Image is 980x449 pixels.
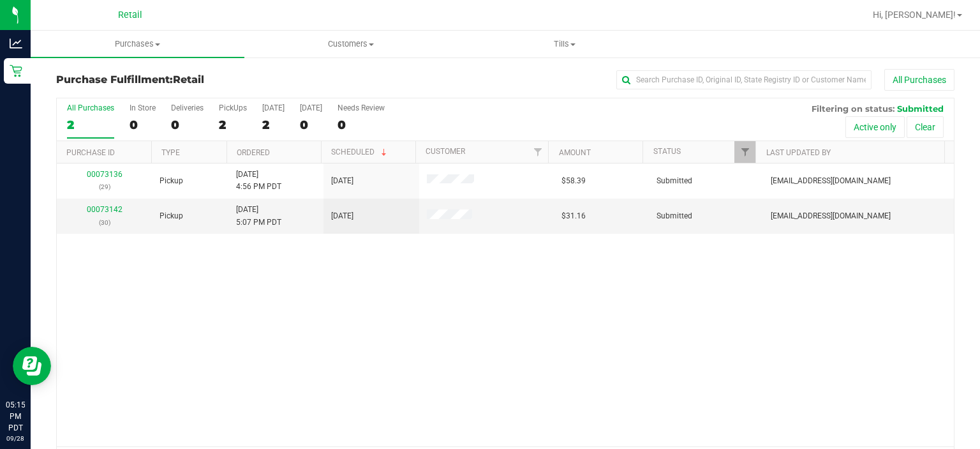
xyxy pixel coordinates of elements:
input: Search Purchase ID, Original ID, State Registry ID or Customer Name... [616,70,872,89]
button: Clear [907,116,944,138]
div: 0 [171,118,204,132]
div: 2 [262,118,285,132]
span: Purchases [31,38,244,50]
span: Submitted [897,103,944,114]
div: Needs Review [338,103,385,112]
a: Status [653,147,681,156]
a: Filter [527,141,548,163]
span: Customers [245,38,457,50]
span: Tills [459,38,671,50]
iframe: Resource center [13,347,51,385]
div: 2 [67,118,114,132]
p: 09/28 [6,434,25,443]
h3: Purchase Fulfillment: [56,74,355,86]
span: [DATE] 4:56 PM PDT [236,169,281,193]
a: 00073136 [87,170,122,179]
a: Customer [426,147,465,156]
span: $58.39 [561,175,586,187]
div: 0 [338,118,385,132]
a: Scheduled [331,148,389,156]
div: 2 [219,118,247,132]
span: [EMAIL_ADDRESS][DOMAIN_NAME] [771,175,891,187]
a: Type [161,148,180,157]
p: (30) [64,217,144,229]
span: Pickup [160,175,183,187]
p: 05:15 PM PDT [6,399,25,434]
a: Last Updated By [766,148,831,157]
div: 0 [300,118,322,132]
span: Retail [173,73,204,86]
button: All Purchases [884,69,954,91]
a: Purchase ID [66,148,115,157]
span: [EMAIL_ADDRESS][DOMAIN_NAME] [771,210,891,222]
div: Deliveries [171,103,204,112]
span: Pickup [160,210,183,222]
a: Filter [734,141,755,163]
span: Submitted [657,175,692,187]
inline-svg: Analytics [10,37,22,50]
span: Retail [118,10,142,20]
a: Amount [559,148,591,157]
div: [DATE] [300,103,322,112]
a: Tills [458,31,672,57]
a: 00073142 [87,205,122,214]
inline-svg: Retail [10,65,22,77]
div: [DATE] [262,103,285,112]
p: (29) [64,181,144,193]
span: Filtering on status: [812,103,895,114]
a: Customers [244,31,458,57]
span: [DATE] [331,210,353,222]
a: Ordered [237,148,270,157]
span: [DATE] 5:07 PM PDT [236,204,281,228]
button: Active only [845,116,905,138]
span: $31.16 [561,210,586,222]
span: Submitted [657,210,692,222]
div: PickUps [219,103,247,112]
span: Hi, [PERSON_NAME]! [873,10,956,20]
a: Purchases [31,31,244,57]
div: In Store [130,103,156,112]
div: 0 [130,118,156,132]
div: All Purchases [67,103,114,112]
span: [DATE] [331,175,353,187]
